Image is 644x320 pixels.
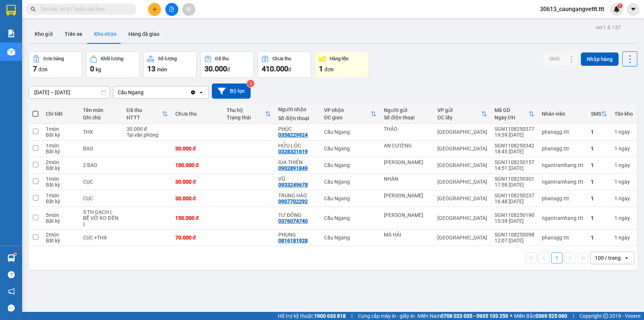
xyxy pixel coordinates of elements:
[29,86,110,98] input: Select a date range.
[617,3,623,8] sup: 1
[46,198,76,204] div: Bất kỳ
[7,254,15,262] img: warehouse-icon
[198,89,204,95] svg: open
[46,212,76,218] div: 5 món
[437,215,487,221] div: [GEOGRAPHIC_DATA]
[542,179,583,185] div: ngantramhang.ttt
[595,254,621,262] div: 100 / trang
[315,51,368,78] button: Hàng tồn1đơn
[83,209,119,227] div: 5 TH GẠCH ( BỂ VỠ KO ĐỀN )
[619,215,630,221] span: ngày
[591,162,607,168] div: 1
[31,7,36,12] span: search
[278,238,308,244] div: 0816181928
[157,67,167,72] span: món
[351,312,352,320] span: |
[614,195,633,201] div: 1
[324,146,376,152] div: Cầu Ngang
[175,195,220,201] div: 30.000 đ
[46,132,76,138] div: Bất kỳ
[278,193,317,198] div: TRUNG HÀO
[123,25,165,43] button: Hàng đã giao
[324,215,376,221] div: Cầu Ngang
[551,252,562,263] button: 1
[542,146,583,152] div: phansgg.ttt
[384,115,430,120] div: Số điện thoại
[437,115,481,120] div: ĐC lấy
[46,218,76,224] div: Bất kỳ
[495,212,534,218] div: SGN1108250190
[46,182,76,188] div: Bất kỳ
[175,179,220,185] div: 30.000 đ
[278,176,317,182] div: VŨ
[437,195,487,201] div: [GEOGRAPHIC_DATA]
[127,126,168,132] div: 30.000 đ
[417,312,508,320] span: Miền Nam
[278,232,317,238] div: PHỤNG
[127,132,168,138] div: Tại văn phòng
[175,111,220,117] div: Chưa thu
[200,51,254,78] button: Đã thu30.000đ
[587,104,611,124] th: Toggle SortBy
[591,129,607,135] div: 1
[324,162,376,168] div: Cầu Ngang
[7,48,15,56] img: warehouse-icon
[619,195,630,201] span: ngày
[320,104,380,124] th: Toggle SortBy
[437,129,487,135] div: [GEOGRAPHIC_DATA]
[624,255,630,261] svg: open
[437,179,487,185] div: [GEOGRAPHIC_DATA]
[41,5,128,13] input: Tìm tên, số ĐT hoặc mã đơn
[83,146,119,152] div: BAO
[324,107,371,113] div: VP nhận
[148,3,161,16] button: plus
[534,4,610,14] span: 30613_caungangvettt.ttt
[441,313,508,319] strong: 0708 023 035 - 0935 103 250
[46,143,76,149] div: 1 món
[614,179,633,185] div: 1
[591,215,607,221] div: 1
[278,126,317,132] div: PHÚC
[543,52,565,65] button: SMS
[182,3,195,16] button: aim
[14,253,16,255] sup: 1
[495,238,534,244] div: 12:07 [DATE]
[46,159,76,165] div: 2 món
[278,312,346,320] span: Hỗ trợ kỹ thuật:
[83,107,119,113] div: Tên món
[384,232,430,238] div: MÁ HẢI
[613,6,620,13] img: icon-new-feature
[603,313,608,319] span: copyright
[573,312,574,320] span: |
[495,232,534,238] div: SGN1108250098
[591,146,607,152] div: 1
[278,149,308,154] div: 0328321619
[437,107,481,113] div: VP gửi
[127,115,162,120] div: HTTT
[434,104,491,124] th: Toggle SortBy
[535,313,567,319] strong: 0369 525 060
[384,159,430,165] div: ÁNH NGỌC
[384,143,430,149] div: AN CƯỜNG
[314,313,346,319] strong: 1900 633 818
[614,111,633,117] div: Tồn kho
[38,67,48,72] span: đơn
[384,126,430,132] div: THẢO
[278,159,317,165] div: GIA THIÊN
[258,51,311,78] button: Chưa thu410.000đ
[101,56,123,61] div: Khối lượng
[29,25,59,43] button: Kho gửi
[44,56,64,61] div: Đơn hàng
[278,165,308,171] div: 0902891849
[175,162,220,168] div: 100.000 đ
[619,235,630,241] span: ngày
[227,67,230,72] span: đ
[7,30,15,37] img: solution-icon
[514,312,567,320] span: Miền Bắc
[215,56,229,61] div: Đã thu
[319,64,323,73] span: 1
[278,182,308,188] div: 0933249678
[495,159,534,165] div: SGN1108250157
[437,162,487,168] div: [GEOGRAPHIC_DATA]
[186,7,191,12] span: aim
